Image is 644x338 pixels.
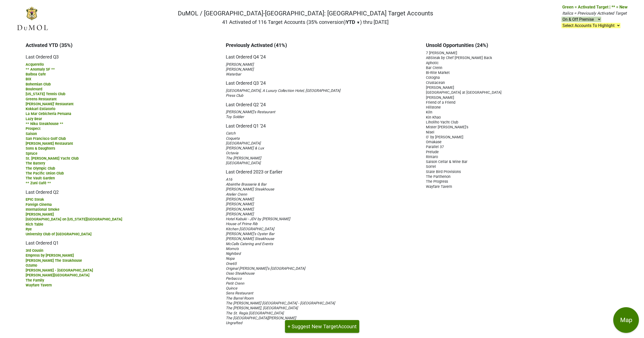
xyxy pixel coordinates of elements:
span: Kokkari Estiatorio [26,107,55,111]
h5: Last Ordered Q1 [26,236,218,246]
span: Green = Activated Target | ** = New [562,5,628,9]
span: [PERSON_NAME] [226,207,254,211]
span: Osso Steakhouse [226,271,254,276]
span: State Bird Provisions [426,170,461,174]
h5: Last Ordered Q3 [26,50,218,60]
span: [PERSON_NAME] [426,95,454,100]
span: [GEOGRAPHIC_DATA] [226,161,261,165]
span: San Francisco Golf Club [26,137,66,141]
span: One65 [226,262,237,266]
span: Nopa [226,256,234,261]
span: YTD [346,19,355,25]
span: Lazy Bear [26,117,42,121]
span: 3rd Cousin [26,248,43,253]
span: Sons & Daughters [26,146,55,151]
span: International Smoke [26,207,59,212]
span: [US_STATE] Tennis Club [26,92,65,96]
span: Mister [PERSON_NAME]'s [426,125,468,129]
span: Rye [26,227,32,231]
span: Liholiho Yacht Club [426,120,458,124]
span: Kiln [426,110,432,114]
span: Acquerello [26,62,44,67]
span: O' by [PERSON_NAME] [426,135,463,139]
span: [GEOGRAPHIC_DATA], A Luxury Collection Hotel, [GEOGRAPHIC_DATA] [226,89,340,93]
span: Parallel 37 [426,145,444,149]
span: Atelier Crenn [226,192,247,197]
span: Bohemian Club [26,82,51,86]
span: The [PERSON_NAME] [GEOGRAPHIC_DATA] - [GEOGRAPHIC_DATA] [226,301,335,305]
span: La Mar Cebichería Peruana [26,112,71,116]
span: [PERSON_NAME] [226,67,254,72]
span: Rich Table [26,222,43,227]
span: [PERSON_NAME] Restaurant [26,141,73,146]
span: The Progress [426,179,448,184]
span: 7 [PERSON_NAME] [426,51,457,55]
span: Absinthe Brasserie & Bar [226,182,267,187]
span: Waterbar [226,72,241,76]
span: Bi-Rite Market [426,71,450,75]
img: DuMOL [16,6,48,31]
span: [PERSON_NAME]' Restaurant [26,102,74,106]
h5: Last Ordered Q1 '24 [226,119,418,129]
h3: Unsold Opportunities (24%) [426,42,618,48]
h5: Last Ordered Q4 '24 [226,50,418,60]
h5: Last Ordered Q2 [26,186,218,195]
span: [PERSON_NAME] [426,85,454,90]
span: Kitchen [GEOGRAPHIC_DATA] [226,227,274,231]
span: Foreign Cinema [26,202,52,207]
span: Press Club [226,93,243,98]
span: Omakase [426,140,442,144]
span: [PERSON_NAME] Steakhouse [226,237,274,241]
span: Saison Cellar & Wine Bar [426,160,467,164]
span: Original [PERSON_NAME]'s [GEOGRAPHIC_DATA] [226,266,305,271]
span: BIX [26,77,31,81]
span: Octavia [226,151,238,155]
span: [PERSON_NAME] Steakhouse [226,187,274,191]
h2: 41 Activated of 116 Target Accounts (35% conversion) ) thru [DATE] [178,19,433,25]
span: Bar Crenn [426,66,442,70]
span: ▼ [356,20,360,25]
span: The Parthenon [426,175,451,179]
span: Wayfare Tavern [426,185,452,189]
h3: Previously Activated (41%) [226,42,418,48]
span: Italics = Previously Activated Target [562,11,627,16]
span: Ungrafted [226,321,242,325]
span: The Pacific Union Club [26,171,64,176]
h5: Last Ordered Q2 '24 [226,98,418,108]
span: Hotel Kabuki - JDV by [PERSON_NAME] [226,217,290,221]
span: [PERSON_NAME] [226,202,254,206]
span: Sens Restaurant [226,291,253,295]
span: [PERSON_NAME] [226,62,254,67]
span: House of Prime Rib [226,222,258,226]
span: Quince [226,286,237,291]
span: Sorrel [426,165,436,169]
span: Cotogna [426,75,440,80]
span: Nightbird [226,252,241,256]
span: Empress by [PERSON_NAME] [26,253,74,258]
span: Friend of a Friend [426,100,455,105]
span: Saison [26,132,37,136]
span: [PERSON_NAME][GEOGRAPHIC_DATA] [26,273,89,277]
span: The [PERSON_NAME] [226,156,261,160]
span: Ozumo [26,263,37,268]
span: [PERSON_NAME]'s Restaurant [226,110,275,114]
span: The St. Regis [GEOGRAPHIC_DATA] [226,311,284,315]
span: [PERSON_NAME] [26,212,54,217]
span: [PERSON_NAME] & Lux [226,146,264,150]
span: ** Niku Steakhouse ** [26,122,63,126]
span: [PERSON_NAME] [226,197,254,201]
span: University Club of [GEOGRAPHIC_DATA] [26,232,91,236]
span: Prelude [426,150,439,154]
span: [GEOGRAPHIC_DATA] on [US_STATE][GEOGRAPHIC_DATA] [26,217,122,221]
span: [PERSON_NAME] [226,212,254,216]
span: Aphotic [426,61,439,65]
span: Balboa Cafe [26,72,46,76]
span: Momo's [226,247,239,251]
span: EPIC Steak [26,197,44,202]
span: Catch [226,131,236,136]
span: Spruce [26,151,37,156]
span: [PERSON_NAME] The Steakhouse [26,258,82,263]
span: Greens Restaurant [26,97,57,101]
span: Nisei [426,130,434,134]
span: Account [338,323,357,330]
